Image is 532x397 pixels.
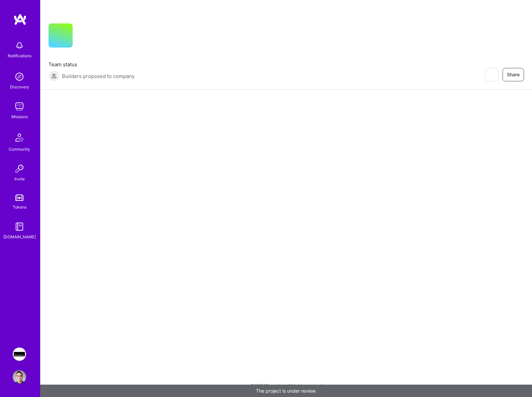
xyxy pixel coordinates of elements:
i: icon EyeClosed [489,72,494,77]
img: Community [11,130,27,146]
div: Tokens [13,204,26,211]
span: Builders proposed to company [62,73,135,80]
img: bell [13,39,26,52]
img: guide book [13,220,26,233]
a: User Avatar [11,370,28,384]
i: icon CompanyGray [81,34,86,39]
img: User Avatar [13,370,26,384]
button: Share [503,68,524,81]
img: Invite [13,162,26,175]
img: tokens [15,194,23,201]
span: Team status [49,61,135,68]
div: Discovery [10,83,29,90]
div: Community [9,146,30,153]
span: Share [507,71,520,78]
div: [DOMAIN_NAME] [3,233,36,240]
img: discovery [13,70,26,83]
div: Notifications [8,52,31,59]
img: logo [13,13,27,25]
img: Builders proposed to company [49,71,59,81]
div: The project is under review. [40,385,532,397]
img: teamwork [13,100,26,113]
div: Invite [14,175,25,182]
img: Blackstone: BX AI platform [13,347,26,361]
div: Missions [11,113,28,120]
a: Blackstone: BX AI platform [11,347,28,361]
